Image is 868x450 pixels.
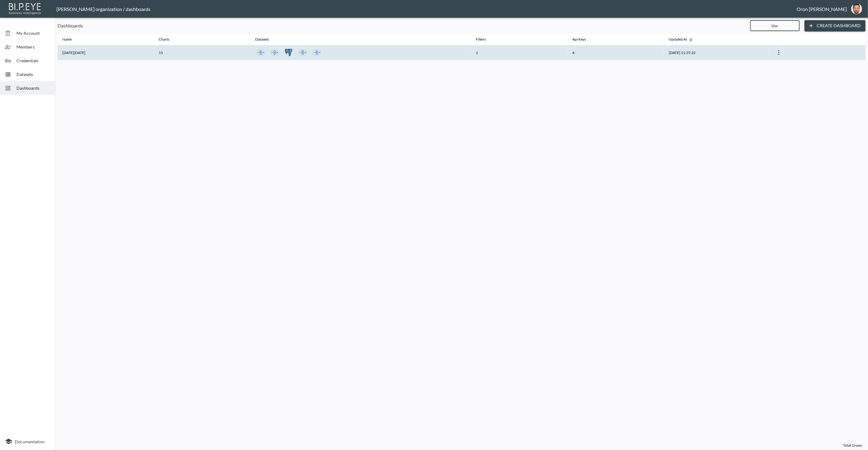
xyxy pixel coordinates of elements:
[16,30,50,36] span: My Account
[573,36,594,43] span: Api Keys
[62,36,72,43] div: Name
[669,36,695,43] span: Updated At
[56,6,797,12] div: [PERSON_NAME] organization / dashboards
[750,18,800,33] input: Search dashboards
[284,48,293,57] img: postgres icon
[57,45,154,60] th: Black friday
[805,20,866,31] button: Create Dashboard
[568,45,664,60] th: 4
[847,2,866,16] button: oron@bipeye.com
[255,36,269,43] div: Datasets
[311,47,322,58] a: Global black friday
[851,3,862,14] img: f7df4f0b1e237398fe25aedd0497c453
[15,439,45,444] span: Documentation
[298,48,307,57] img: inner join icon
[269,47,280,58] a: Protect Orders Flat v2
[16,85,50,91] span: Dashboards
[16,71,50,77] span: Datasets
[5,438,50,445] a: Documentation
[57,22,745,29] p: Dashboards
[769,45,866,60] th: {"type":{"isMobxInjector":true,"displayName":"inject-with-userStore-stripeStore-dashboardsStore(O...
[664,45,769,60] th: 2025-09-18, 11:25:32
[255,36,277,43] span: Datasets
[270,48,279,57] img: inner join icon
[843,443,862,448] span: Total: 1 rows
[283,47,294,58] a: Protect v1 black friday
[159,36,169,43] div: Charts
[154,45,250,60] th: 15
[313,48,321,57] img: inner join icon
[255,47,266,58] a: Returns Black Friday
[62,36,80,43] span: Name
[256,48,265,57] img: inner join icon
[669,36,687,43] div: Updated At
[476,36,494,43] span: Filters
[471,45,568,60] th: 1
[774,48,784,57] button: more
[297,47,308,58] a: Returns v1 - black friday
[250,45,471,60] th: {"type":"div","key":null,"ref":null,"props":{"style":{"display":"flex","gap":10},"children":[{"ty...
[16,44,50,50] span: Members
[159,36,177,43] span: Charts
[476,36,486,43] div: Filters
[573,36,586,43] div: Api Keys
[797,6,847,12] div: Oron [PERSON_NAME]
[16,57,50,64] span: Credentials
[8,2,43,15] img: bipeye-logo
